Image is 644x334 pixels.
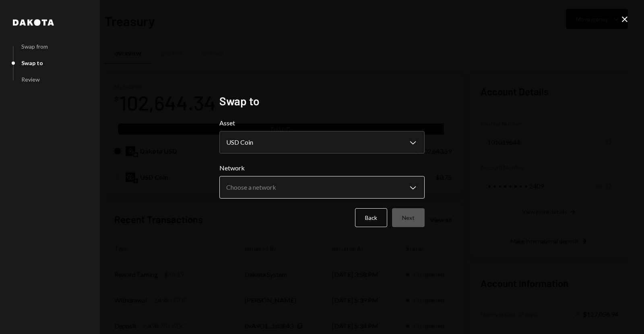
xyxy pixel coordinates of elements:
button: Asset [219,131,425,154]
div: Swap from [21,43,48,50]
label: Network [219,163,425,173]
button: Back [355,208,387,227]
h2: Swap to [219,93,425,109]
label: Asset [219,118,425,128]
div: Swap to [21,59,43,66]
div: Review [21,76,40,83]
button: Network [219,176,425,199]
